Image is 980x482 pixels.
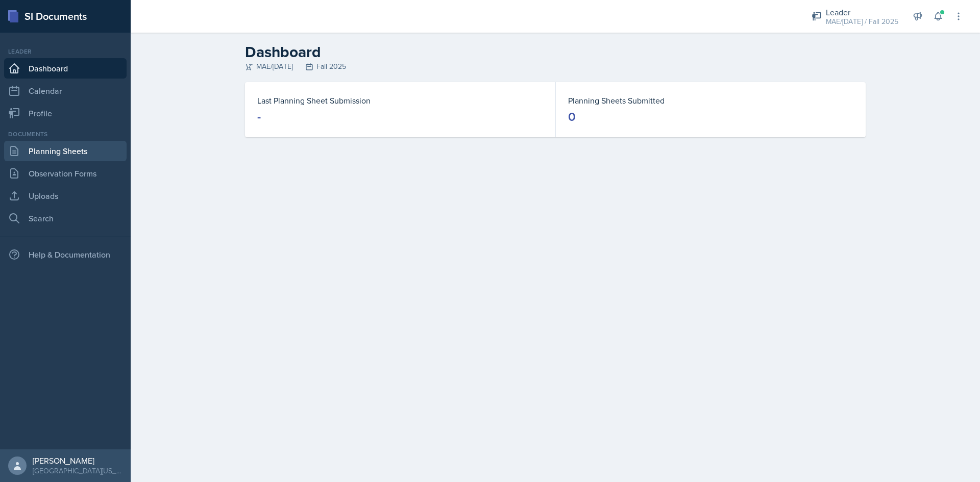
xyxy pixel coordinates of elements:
[33,466,122,476] div: [GEOGRAPHIC_DATA][US_STATE] in [GEOGRAPHIC_DATA]
[245,43,866,61] h2: Dashboard
[4,103,127,123] a: Profile
[568,109,576,125] div: 0
[257,109,261,125] div: -
[4,163,127,184] a: Observation Forms
[826,16,898,27] div: MAE/[DATE] / Fall 2025
[245,61,866,72] div: MAE/[DATE] Fall 2025
[4,58,127,79] a: Dashboard
[4,186,127,206] a: Uploads
[826,6,898,18] div: Leader
[33,455,122,466] div: [PERSON_NAME]
[4,81,127,101] a: Calendar
[257,94,543,107] dt: Last Planning Sheet Submission
[4,130,127,139] div: Documents
[4,244,127,265] div: Help & Documentation
[4,47,127,56] div: Leader
[4,208,127,229] a: Search
[568,94,853,107] dt: Planning Sheets Submitted
[4,141,127,161] a: Planning Sheets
